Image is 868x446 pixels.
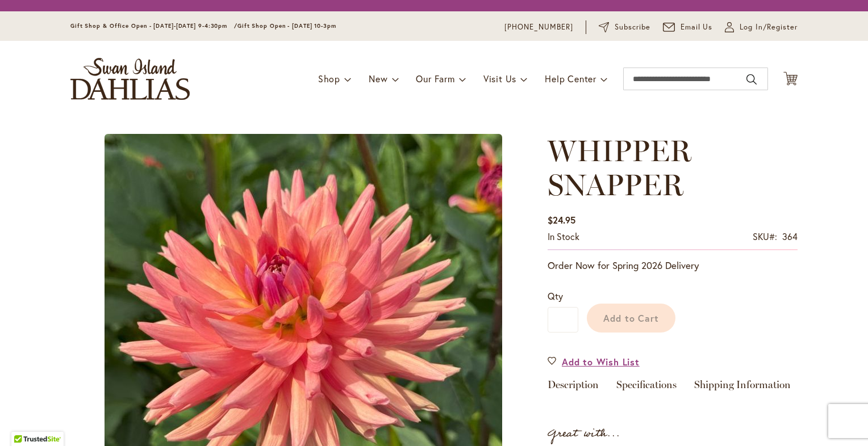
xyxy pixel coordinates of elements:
span: New [369,73,387,85]
a: Shipping Information [694,380,791,396]
div: Availability [548,230,579,243]
span: WHIPPER SNAPPER [548,133,691,203]
span: Log In/Register [740,22,798,33]
a: Add to Wish List [548,355,640,368]
button: Search [746,70,757,89]
span: Qty [548,290,563,302]
a: Specifications [616,380,677,396]
strong: Great with... [548,424,620,443]
span: Shop [318,73,340,85]
a: Log In/Register [725,22,798,33]
a: Subscribe [599,22,650,33]
span: $24.95 [548,214,575,226]
span: Email Us [681,22,713,33]
span: Subscribe [615,22,650,33]
a: Description [548,380,599,396]
div: Detailed Product Info [548,380,798,396]
a: [PHONE_NUMBER] [504,22,573,33]
span: Our Farm [416,73,454,85]
span: Visit Us [483,73,516,85]
a: Email Us [663,22,713,33]
a: store logo [70,58,190,100]
span: Help Center [545,73,596,85]
strong: SKU [753,230,777,242]
span: In stock [548,230,579,242]
span: Gift Shop Open - [DATE] 10-3pm [237,22,336,30]
span: Add to Wish List [562,355,640,368]
div: 364 [782,230,798,243]
p: Order Now for Spring 2026 Delivery [548,259,798,272]
span: Gift Shop & Office Open - [DATE]-[DATE] 9-4:30pm / [70,22,237,30]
